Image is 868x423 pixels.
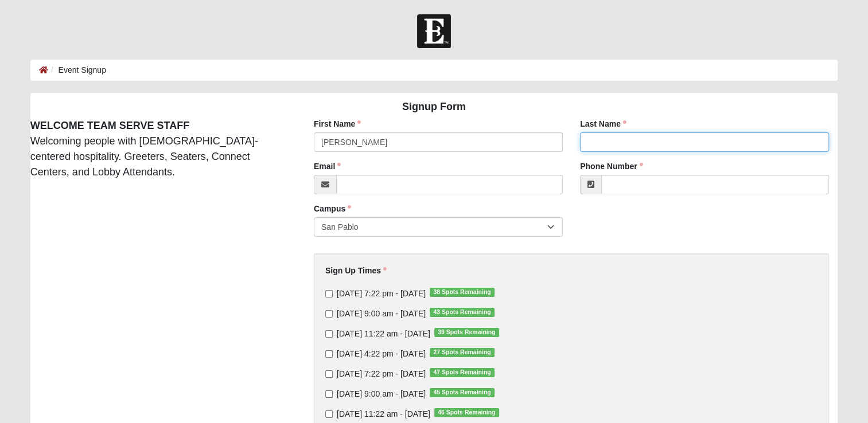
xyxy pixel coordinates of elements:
span: [DATE] 9:00 am - [DATE] [337,309,426,318]
input: [DATE] 4:22 pm - [DATE]27 Spots Remaining [325,350,333,358]
label: First Name [314,118,361,130]
h4: Signup Form [30,101,838,113]
input: [DATE] 11:22 am - [DATE]46 Spots Remaining [325,410,333,418]
span: [DATE] 11:22 am - [DATE] [337,409,430,418]
input: [DATE] 11:22 am - [DATE]39 Spots Remaining [325,330,333,338]
li: Event Signup [48,64,106,76]
strong: WELCOME TEAM SERVE STAFF [30,120,189,131]
input: [DATE] 9:00 am - [DATE]45 Spots Remaining [325,390,333,398]
img: Church of Eleven22 Logo [417,14,451,48]
div: Welcoming people with [DEMOGRAPHIC_DATA]-centered hospitality. Greeters, Seaters, Connect Centers... [22,118,297,180]
span: 45 Spots Remaining [430,388,495,397]
label: Phone Number [580,160,643,172]
span: 39 Spots Remaining [434,328,499,337]
span: 46 Spots Remaining [434,408,499,417]
span: 47 Spots Remaining [430,368,495,377]
span: [DATE] 9:00 am - [DATE] [337,389,426,398]
span: [DATE] 7:22 pm - [DATE] [337,289,426,298]
span: [DATE] 11:22 am - [DATE] [337,329,430,338]
span: 43 Spots Remaining [430,308,495,317]
label: Last Name [580,118,626,130]
label: Campus [314,203,351,214]
span: 38 Spots Remaining [430,288,495,297]
span: 27 Spots Remaining [430,348,495,357]
input: [DATE] 9:00 am - [DATE]43 Spots Remaining [325,310,333,318]
span: [DATE] 7:22 pm - [DATE] [337,369,426,378]
input: [DATE] 7:22 pm - [DATE]38 Spots Remaining [325,290,333,297]
span: [DATE] 4:22 pm - [DATE] [337,349,426,358]
label: Email [314,160,341,172]
label: Sign Up Times [325,265,387,276]
input: [DATE] 7:22 pm - [DATE]47 Spots Remaining [325,370,333,378]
